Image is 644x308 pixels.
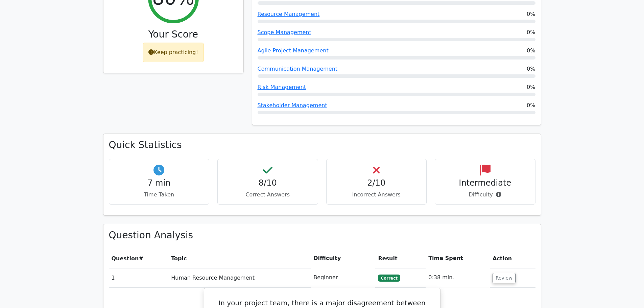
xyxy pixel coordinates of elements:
a: Stakeholder Management [258,102,327,109]
span: Question [112,255,139,262]
span: 0% [527,28,535,37]
th: Result [375,249,426,268]
td: 1 [109,268,169,287]
p: Time Taken [115,191,204,199]
p: Difficulty [440,191,530,199]
h4: 7 min [115,178,204,188]
span: 0% [527,65,535,73]
span: 0% [527,47,535,55]
th: Difficulty [311,249,375,268]
th: Time Spent [426,249,490,268]
h4: 8/10 [223,178,312,188]
th: Action [490,249,535,268]
td: 0:38 min. [426,268,490,287]
span: Correct [378,275,400,281]
h3: Question Analysis [109,230,535,241]
button: Review [493,273,516,283]
td: Human Resource Management [168,268,311,287]
span: 0% [527,83,535,91]
a: Communication Management [258,66,338,72]
h3: Your Score [109,29,238,40]
span: 0% [527,101,535,110]
div: Keep practicing! [143,43,204,62]
h4: Intermediate [440,178,530,188]
td: Beginner [311,268,375,287]
p: Incorrect Answers [332,191,421,199]
a: Risk Management [258,84,306,90]
th: Topic [168,249,311,268]
a: Scope Management [258,29,311,35]
th: # [109,249,169,268]
span: 0% [527,10,535,18]
a: Resource Management [258,11,320,17]
h3: Quick Statistics [109,139,535,151]
h4: 2/10 [332,178,421,188]
p: Correct Answers [223,191,312,199]
a: Agile Project Management [258,47,329,54]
